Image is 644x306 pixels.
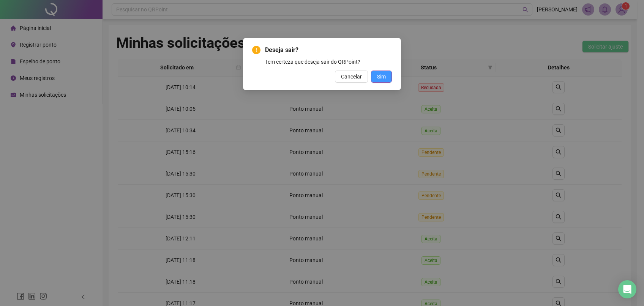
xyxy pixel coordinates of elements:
[341,72,362,81] span: Cancelar
[371,71,392,83] button: Sim
[377,72,386,81] span: Sim
[618,280,636,298] div: Open Intercom Messenger
[252,46,260,54] span: exclamation-circle
[265,58,392,66] div: Tem certeza que deseja sair do QRPoint?
[335,71,368,83] button: Cancelar
[265,46,392,55] span: Deseja sair?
